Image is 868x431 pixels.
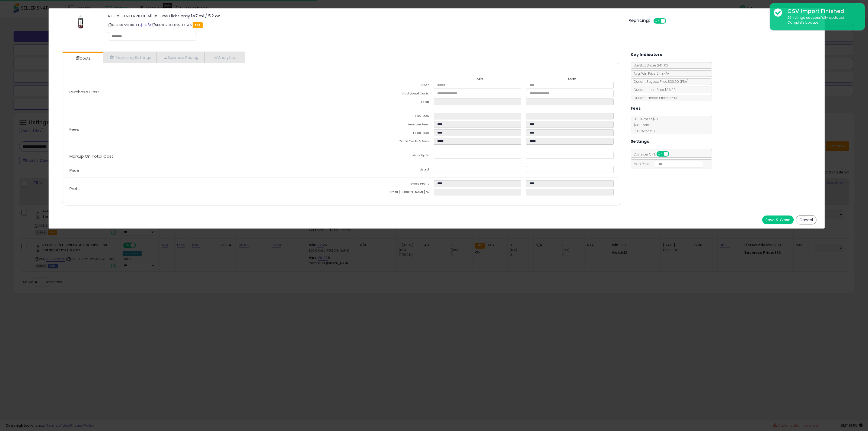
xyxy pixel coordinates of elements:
[108,14,620,18] h3: R+Co CENTERPIECE All-In-One Elixir Spray 147 ml / 5.2 oz
[631,105,641,112] h5: Fees
[342,152,434,160] td: Mark Up %
[342,189,434,197] td: Profit [PERSON_NAME] %
[657,152,664,156] span: ON
[526,77,618,82] th: Max
[631,129,656,133] span: 15.00 % for > $10
[65,127,342,132] p: Fees
[631,79,688,84] span: Current Buybox Price:
[342,166,434,175] td: Listed
[787,20,818,25] u: Complete Update
[108,21,620,29] p: ASIN: B07VQTDKDH | SKU: D-RCO-025147-WS
[654,19,661,23] span: ON
[342,82,434,90] td: Cost
[680,79,688,84] span: ( FBA )
[204,52,244,63] a: Analytics
[631,138,649,145] h5: Settings
[342,129,434,138] td: Total Fees
[783,7,861,15] div: CSV Import Finished.
[783,15,861,25] div: 26 listings successfully updated.
[762,215,794,224] button: Save & Close
[796,215,816,224] button: Cancel
[628,18,650,23] h5: Repricing:
[65,186,342,191] p: Profit
[76,14,85,30] img: 31MA29w-9jL._SL60_.jpg
[631,63,668,68] span: BuyBox Share 24h: 0%
[631,96,678,100] span: Current Landed Price: $36.00
[668,79,688,84] span: $30.60
[65,168,342,173] p: Price
[342,99,434,107] td: Total
[434,77,526,82] th: Min
[193,22,203,28] span: FBA
[65,154,342,159] p: Markup On Total Cost
[342,113,434,121] td: FBA Fees
[65,90,342,94] p: Purchase Cost
[631,117,658,133] span: 8.00 % for <= $10
[631,161,703,166] span: Map Price:
[342,138,434,146] td: Total Costs & Fees
[144,23,147,27] a: All offer listings
[631,87,676,92] span: Current Listed Price: $36.00
[157,52,204,63] a: Business Pricing
[342,180,434,189] td: Gross Profit
[62,53,103,64] a: Costs
[631,71,669,76] span: Avg. Win Price 24h: N/A
[665,19,674,23] span: OFF
[631,51,662,58] h5: Key Indicators
[103,52,157,63] a: Repricing Settings
[668,152,677,156] span: OFF
[148,23,151,27] a: Your listing only
[342,90,434,99] td: Additional Costs
[631,123,649,127] span: $0.30 min
[342,121,434,129] td: Amazon Fees
[140,23,143,27] a: BuyBox page
[631,152,676,157] span: Consider CPT:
